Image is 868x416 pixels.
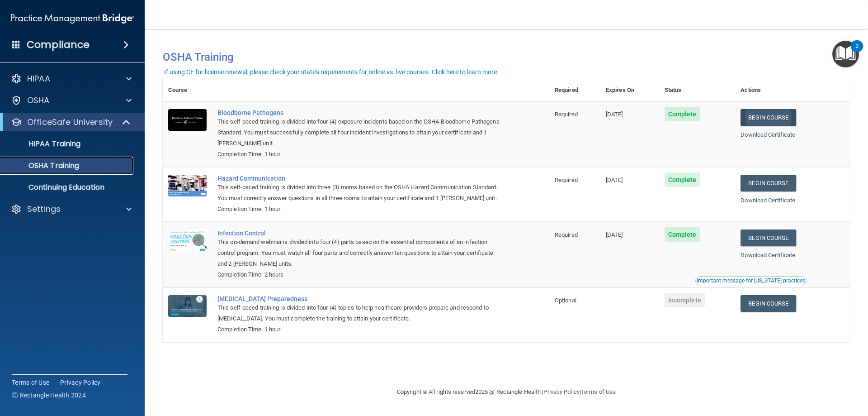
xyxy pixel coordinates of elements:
[606,231,623,238] span: [DATE]
[555,177,578,183] span: Required
[217,116,504,149] div: This self-paced training is divided into four (4) exposure incidents based on the OSHA Bloodborne...
[695,276,807,285] button: Read this if you are a dental practitioner in the state of CA
[27,95,50,106] p: OSHA
[555,231,578,238] span: Required
[600,79,659,101] th: Expires On
[855,46,859,58] div: 2
[659,79,736,101] th: Status
[217,237,504,269] div: This on-demand webinar is divided into four (4) parts based on the essential components of an inf...
[11,117,131,128] a: OfficeSafe University
[217,204,504,215] div: Completion Time: 1 hour
[606,111,623,118] span: [DATE]
[217,269,504,280] div: Completion Time: 2 hours
[27,73,50,84] p: HIPAA
[341,378,671,406] div: Copyright © All rights reserved 2025 @ Rectangle Health | |
[741,252,795,258] a: Download Certificate
[549,79,600,101] th: Required
[11,10,134,28] img: PMB logo
[741,175,796,191] a: Begin Course
[11,73,132,84] a: HIPAA
[163,79,212,101] th: Course
[735,79,850,101] th: Actions
[697,278,805,283] div: Important message for [US_STATE] practices
[543,388,579,395] a: Privacy Policy
[217,230,504,237] a: Infection Control
[741,109,796,126] a: Begin Course
[6,139,80,148] p: HIPAA Training
[555,111,578,118] span: Required
[665,227,700,242] span: Complete
[163,67,500,77] button: If using CE for license renewal, please check your state's requirements for online vs. live cours...
[741,295,796,312] a: Begin Course
[164,69,499,75] div: If using CE for license renewal, please check your state's requirements for online vs. live cours...
[741,131,795,138] a: Download Certificate
[217,295,504,302] a: [MEDICAL_DATA] Preparedness
[741,197,795,204] a: Download Certificate
[665,172,700,187] span: Complete
[12,391,86,400] span: Ⓒ Rectangle Health 2024
[12,378,49,387] a: Terms of Use
[6,183,129,192] p: Continuing Education
[163,51,850,63] h4: OSHA Training
[217,175,504,182] a: Hazard Communication
[217,109,504,116] a: Bloodborne Pathogens
[741,230,796,246] a: Begin Course
[217,182,504,204] div: This self-paced training is divided into three (3) rooms based on the OSHA Hazard Communication S...
[606,177,623,183] span: [DATE]
[27,204,61,215] p: Settings
[217,324,504,335] div: Completion Time: 1 hour
[581,388,616,395] a: Terms of Use
[27,38,90,51] h4: Compliance
[217,302,504,324] div: This self-paced training is divided into four (4) topics to help healthcare providers prepare and...
[555,297,576,304] span: Optional
[665,107,700,121] span: Complete
[60,378,101,387] a: Privacy Policy
[6,161,79,170] p: OSHA Training
[27,117,113,128] p: OfficeSafe University
[11,95,132,106] a: OSHA
[217,149,504,160] div: Completion Time: 1 hour
[832,41,859,67] button: Open Resource Center, 2 new notifications
[665,293,705,307] span: Incomplete
[11,204,132,215] a: Settings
